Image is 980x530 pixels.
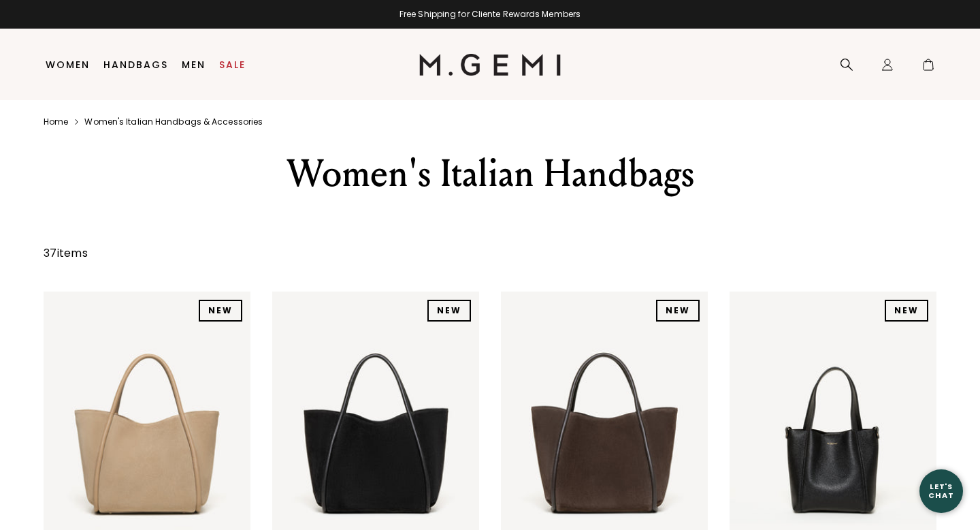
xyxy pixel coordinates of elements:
div: NEW [656,300,700,322]
a: Men [182,59,206,70]
a: Sale [219,59,246,70]
div: NEW [199,300,242,322]
a: Handbags [103,59,168,70]
img: M.Gemi [419,54,561,76]
a: Home [44,116,68,127]
a: Women [46,59,90,70]
div: Let's Chat [919,482,963,499]
a: Women's italian handbags & accessories [84,116,263,127]
div: Women's Italian Handbags [254,149,726,198]
div: 37 items [44,245,88,262]
div: NEW [427,300,471,322]
div: NEW [885,300,928,322]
